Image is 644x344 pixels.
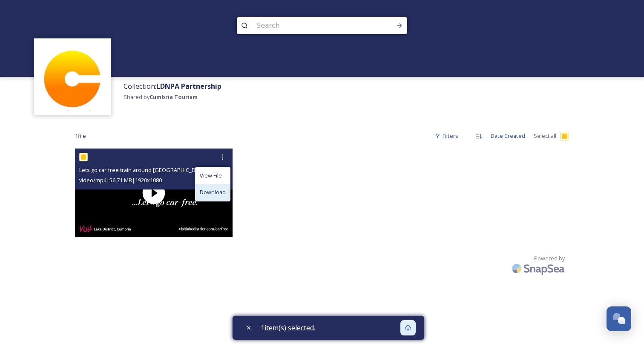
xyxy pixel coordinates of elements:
[124,82,221,91] span: Collection:
[200,188,226,196] span: Download
[252,16,369,35] input: Search
[607,306,631,331] button: Open Chat
[534,132,556,140] span: Select all
[200,172,222,180] span: View File
[261,323,315,333] span: 1 item(s) selected.
[75,149,233,237] img: thumbnail
[124,93,198,101] span: Shared by
[79,166,261,174] span: Lets go car free train around [GEOGRAPHIC_DATA] Northern-30sec.mp4
[38,43,106,111] img: images.jpg
[149,93,198,101] strong: Cumbria Tourism
[79,176,162,184] span: video/mp4 | 56.71 MB | 1920 x 1080
[486,128,529,144] div: Date Created
[156,82,221,91] strong: LDNPA Partnership
[75,132,86,140] span: 1 file
[431,128,463,144] div: Filters
[534,254,565,262] span: Powered by
[509,259,569,279] img: SnapSea Logo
